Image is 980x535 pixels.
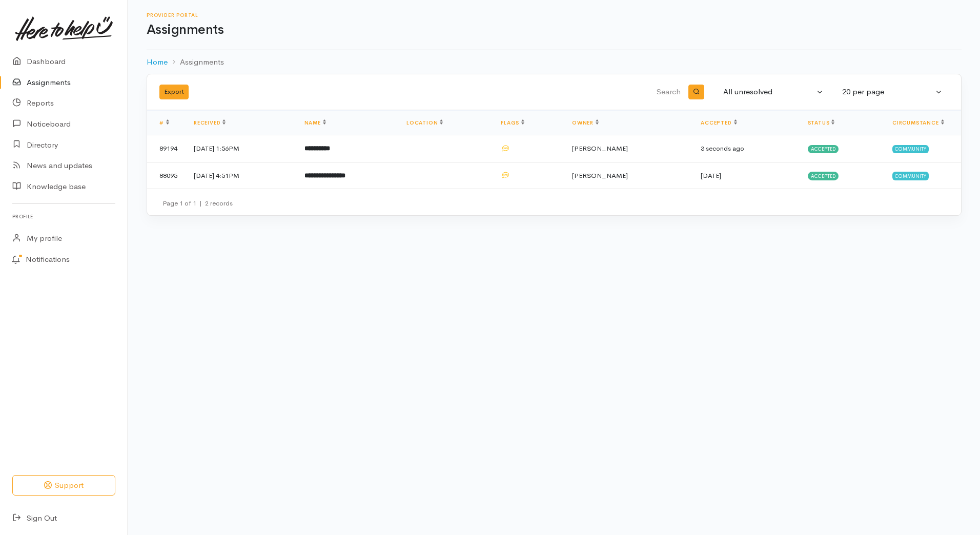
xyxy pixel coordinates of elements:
[572,119,599,126] a: Owner
[808,145,839,153] span: Accepted
[701,144,744,153] time: 3 seconds ago
[808,172,839,180] span: Accepted
[12,475,115,496] button: Support
[147,135,186,162] td: 89194
[186,162,296,189] td: [DATE] 4:51PM
[147,50,962,74] nav: breadcrumb
[194,119,226,126] a: Received
[147,23,962,37] h1: Assignments
[12,210,115,223] h6: Profile
[808,119,835,126] a: Status
[701,171,721,180] time: [DATE]
[159,85,189,99] button: Export
[438,80,683,105] input: Search
[199,199,202,208] span: |
[836,82,949,102] button: 20 per page
[162,199,233,208] small: Page 1 of 1 2 records
[304,119,326,126] a: Name
[186,135,296,162] td: [DATE] 1:56PM
[892,119,944,126] a: Circumstance
[892,145,929,153] span: Community
[572,144,628,153] span: [PERSON_NAME]
[501,119,524,126] a: Flags
[147,12,962,18] h6: Provider Portal
[701,119,737,126] a: Accepted
[147,162,186,189] td: 88095
[572,171,628,180] span: [PERSON_NAME]
[717,82,830,102] button: All unresolved
[159,119,169,126] a: #
[147,56,168,68] a: Home
[842,86,933,98] div: 20 per page
[168,56,224,68] li: Assignments
[723,86,814,98] div: All unresolved
[892,172,929,180] span: Community
[406,119,443,126] a: Location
